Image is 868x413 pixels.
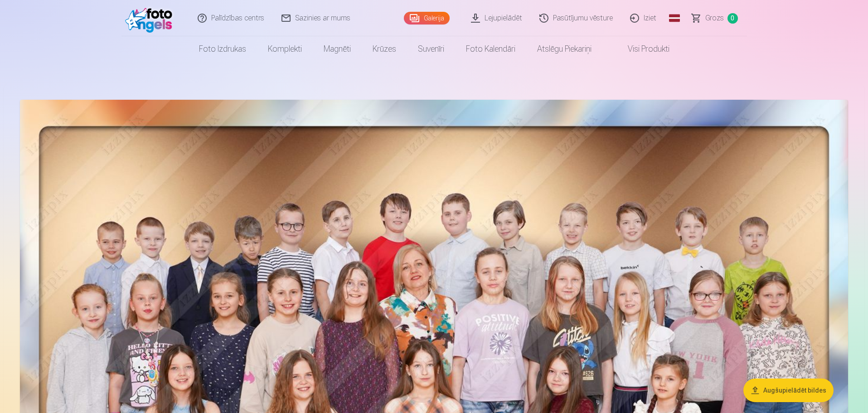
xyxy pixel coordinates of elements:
a: Krūzes [362,36,407,62]
a: Foto izdrukas [188,36,257,62]
a: Galerija [404,12,450,24]
span: 0 [727,13,738,24]
img: /fa1 [125,4,177,33]
button: Augšupielādēt bildes [743,379,834,402]
a: Komplekti [257,36,313,62]
a: Visi produkti [602,36,680,62]
a: Foto kalendāri [455,36,526,62]
a: Atslēgu piekariņi [526,36,602,62]
span: Grozs [705,13,724,24]
a: Magnēti [313,36,362,62]
a: Suvenīri [407,36,455,62]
